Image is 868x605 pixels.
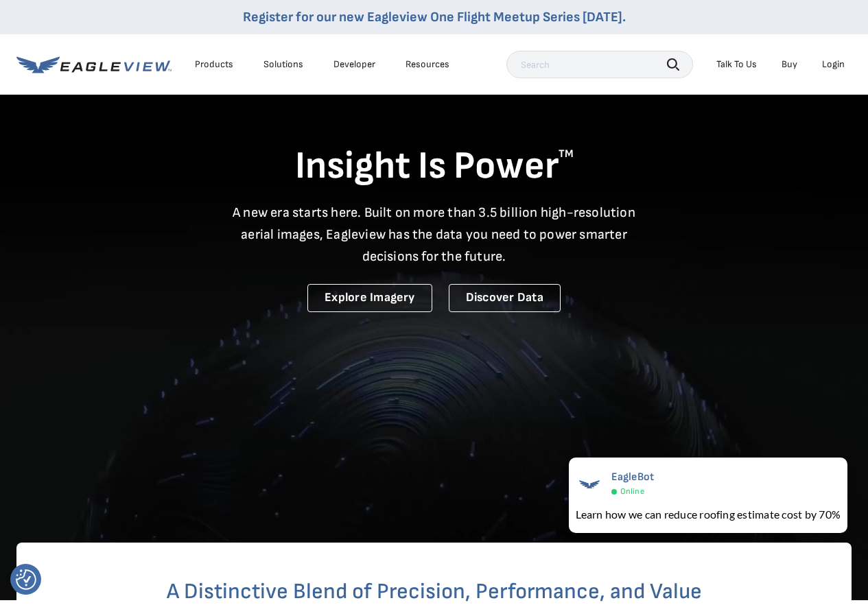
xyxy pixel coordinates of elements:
[611,471,655,484] span: EagleBot
[243,9,626,25] a: Register for our new Eagleview One Flight Meetup Series [DATE].
[224,202,644,268] p: A new era starts here. Built on more than 3.5 billion high-resolution aerial images, Eagleview ha...
[16,569,36,590] button: Consent Preferences
[406,58,449,71] div: Resources
[559,147,574,161] sup: TM
[333,58,375,71] a: Developer
[576,471,603,498] img: EagleBot
[506,51,693,78] input: Search
[822,58,845,71] div: Login
[16,143,852,191] h1: Insight Is Power
[16,569,36,590] img: Revisit consent button
[71,581,797,603] h2: A Distinctive Blend of Precision, Performance, and Value
[716,58,757,71] div: Talk To Us
[782,58,797,71] a: Buy
[620,486,644,497] span: Online
[307,284,432,312] a: Explore Imagery
[576,506,841,523] div: Learn how we can reduce roofing estimate cost by 70%
[449,284,561,312] a: Discover Data
[263,58,303,71] div: Solutions
[195,58,233,71] div: Products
